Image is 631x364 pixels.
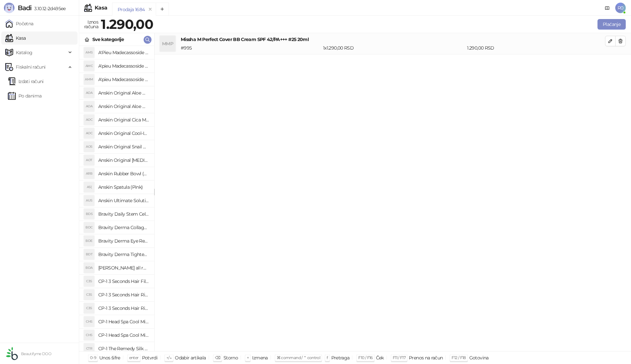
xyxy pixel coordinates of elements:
[95,5,107,11] div: Kasa
[160,36,175,52] div: MMP
[8,75,44,88] a: Izdati računi
[98,289,149,300] h4: CP-1 3 Seconds Hair Ringer Hair Fill-up Ampoule
[90,355,96,360] span: 0-9
[181,36,605,43] h4: Missha M Perfect Cover BB Cream SPF 42/PA+++ #25 20ml
[98,115,149,125] h4: Anskin Original Cica Modeling Mask 240g
[8,89,41,102] a: Po danima
[322,44,466,52] div: 1 x 1.290,00 RSD
[84,47,94,58] div: AMS
[98,303,149,313] h4: CP-1 3 Seconds Hair Ringer Hair Fill-up Ampoule
[84,249,94,260] div: BDT
[84,115,94,125] div: AOC
[84,88,94,98] div: AOA
[98,316,149,327] h4: CP-1 Head Spa Cool Mint Shampoo
[452,355,466,360] span: F12 / F18
[223,353,238,362] div: Storno
[98,74,149,85] h4: A'pieu Madecassoside Moisture Gel Cream
[98,236,149,246] h4: Bravity Derma Eye Repair Ampoule
[84,330,94,340] div: CHS
[5,17,34,30] a: Početna
[327,355,328,360] span: f
[98,47,149,58] h4: A'Pieu Madecassoside Sleeping Mask
[84,289,94,300] div: C3S
[376,353,384,362] div: Ček
[84,263,94,273] div: BDA
[602,3,613,13] a: Dokumentacija
[5,32,26,45] a: Kasa
[84,343,94,354] div: CTR
[358,355,372,360] span: F10 / F16
[98,263,149,273] h4: [PERSON_NAME] all round modeling powder
[84,222,94,233] div: BDC
[129,355,139,360] span: enter
[16,46,33,59] span: Katalog
[84,74,94,85] div: AMM
[84,101,94,112] div: AOA
[156,3,169,16] button: Add tab
[615,3,626,13] span: R0
[18,4,32,12] span: Badi
[277,355,320,360] span: ⌘ command / ⌃ control
[215,355,220,360] span: ⌫
[166,355,172,360] span: ↑/↓
[32,6,65,11] span: 3.10.12-2d495ee
[84,168,94,179] div: ARB
[118,6,145,13] div: Prodaja 1684
[84,128,94,139] div: AOC
[175,353,206,362] div: Odabir artikala
[79,46,154,351] div: grid
[84,236,94,246] div: BDE
[393,355,406,360] span: F11 / F17
[84,141,94,152] div: AOS
[84,316,94,327] div: CHS
[101,16,153,32] strong: 1.290,00
[98,128,149,139] h4: Anskin Original Cool-Ice Modeling Mask 1kg
[99,353,120,362] div: Unos šifre
[146,7,154,12] button: remove
[142,353,158,362] div: Potvrdi
[98,195,149,206] h4: Anskin Ultimate Solution Modeling Activator 1000ml
[98,343,149,354] h4: CP-1 The Remedy Silk Essence
[252,353,268,362] div: Izmena
[84,209,94,219] div: BDS
[16,60,45,74] span: Fiskalni računi
[98,88,149,98] h4: Anskin Original Aloe Modeling Mask (Refill) 240g
[84,155,94,165] div: AOT
[98,155,149,165] h4: Anskin Original [MEDICAL_DATA] Modeling Mask 240g
[597,19,626,30] button: Plaćanje
[179,44,322,52] div: # 995
[98,276,149,287] h4: CP-1 3 Seconds Hair Fill-up Waterpack
[98,222,149,233] h4: Bravity Derma Collagen Eye Cream
[409,353,443,362] div: Prenos na račun
[466,44,606,52] div: 1.290,00 RSD
[98,182,149,192] h4: Anskin Spatula (Pink)
[84,303,94,313] div: C3S
[469,353,489,362] div: Gotovina
[98,101,149,112] h4: Anskin Original Aloe Modeling Mask 1kg
[331,353,350,362] div: Pretraga
[98,209,149,219] h4: Bravity Daily Stem Cell Sleeping Pack
[84,61,94,71] div: AMC
[84,182,94,192] div: AS(
[21,352,51,356] small: Beautifyme DOO
[98,141,149,152] h4: Anskin Original Snail Modeling Mask 1kg
[247,355,249,360] span: +
[98,61,149,71] h4: A'pieu Madecassoside Cream 2X
[83,18,100,31] div: Iznos računa
[98,249,149,260] h4: Bravity Derma Tightening Neck Ampoule
[5,347,18,360] img: 64x64-companyLogo-432ed541-86f2-4000-a6d6-137676e77c9d.png
[4,3,14,13] img: Logo
[98,330,149,340] h4: CP-1 Head Spa Cool Mint Shampoo
[92,36,124,43] div: Sve kategorije
[84,276,94,287] div: C3S
[84,195,94,206] div: AUS
[98,168,149,179] h4: Anskin Rubber Bowl (Pink)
